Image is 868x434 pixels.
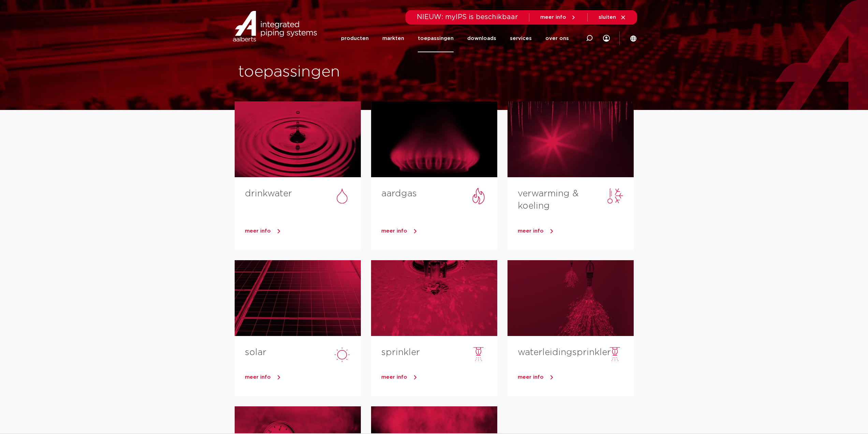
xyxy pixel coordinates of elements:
span: meer info [518,228,544,234]
span: meer info [518,375,544,380]
a: toepassingen [418,25,454,52]
span: NIEUW: myIPS is beschikbaar [417,14,518,20]
a: drinkwater [245,189,292,198]
a: verwarming & koeling [518,189,579,210]
a: producten [341,25,369,52]
a: meer info [518,372,634,382]
a: aardgas [381,189,417,198]
nav: Menu [341,25,569,52]
a: meer info [518,226,634,236]
a: sluiten [599,14,626,20]
a: services [510,25,532,52]
a: meer info [540,14,576,20]
span: meer info [540,15,566,20]
a: over ons [545,25,569,52]
a: waterleidingsprinkler [518,348,611,357]
a: sprinkler [381,348,420,357]
h1: toepassingen [238,61,431,83]
span: meer info [381,375,407,380]
div: my IPS [603,25,610,52]
a: meer info [245,226,361,236]
a: meer info [381,372,497,382]
a: downloads [467,25,496,52]
span: meer info [245,375,271,380]
a: meer info [381,226,497,236]
span: sluiten [599,15,616,20]
span: meer info [381,228,407,234]
a: solar [245,348,266,357]
a: markten [382,25,404,52]
span: meer info [245,228,271,234]
a: meer info [245,372,361,382]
